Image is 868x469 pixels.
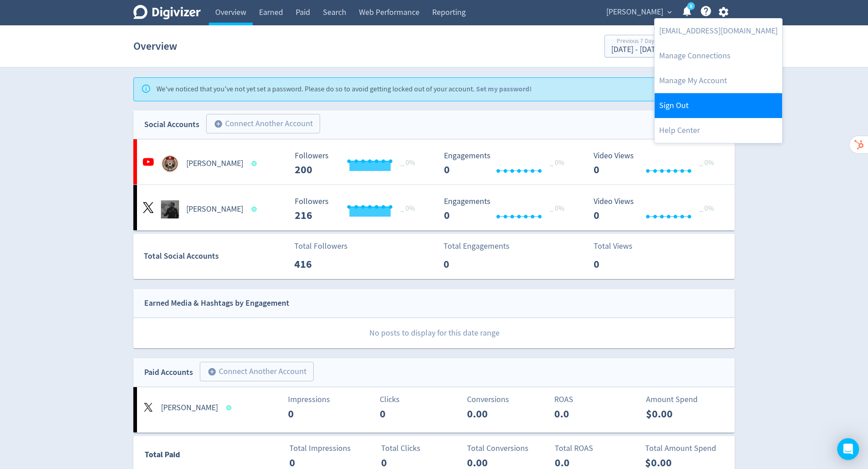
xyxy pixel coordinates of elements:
[655,118,782,143] a: Help Center
[655,93,782,118] a: Log out
[655,68,782,93] a: Manage My Account
[655,19,782,43] a: [EMAIL_ADDRESS][DOMAIN_NAME]
[837,438,859,460] div: Open Intercom Messenger
[655,43,782,68] a: Manage Connections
